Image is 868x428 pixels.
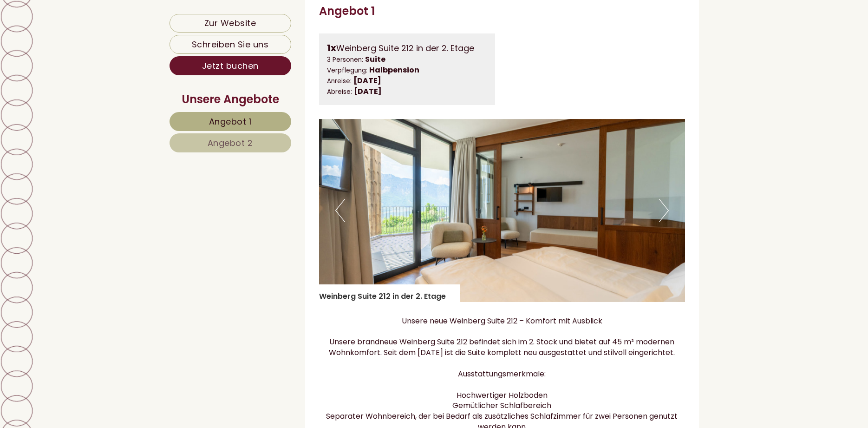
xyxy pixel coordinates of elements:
div: Weinberg Suite 212 in der 2. Etage [319,284,460,302]
small: Abreise: [327,87,352,96]
a: Jetzt buchen [170,56,291,75]
div: Angebot 1 [319,3,375,19]
a: Schreiben Sie uns [170,35,291,54]
small: 3 Personen: [327,55,363,64]
span: Angebot 2 [208,137,253,149]
b: [DATE] [354,86,382,97]
a: Zur Website [170,14,291,33]
b: Suite [365,54,385,65]
button: Previous [335,199,345,222]
button: Senden [305,242,366,261]
b: 1x [327,41,336,54]
small: Verpflegung: [327,66,367,75]
button: Next [659,199,669,222]
div: Weinberg Suite 212 in der 2. Etage [327,41,487,55]
span: Angebot 1 [209,116,252,127]
small: 14:27 [14,47,161,53]
img: image [319,119,685,302]
b: Halbpension [369,65,419,75]
div: [DATE] [165,7,202,22]
b: [DATE] [353,75,381,86]
div: Hotel Tenz [14,29,161,36]
div: Guten Tag, wie können wir Ihnen helfen? [7,27,166,55]
small: Anreise: [327,77,352,86]
div: Unsere Angebote [170,92,291,107]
